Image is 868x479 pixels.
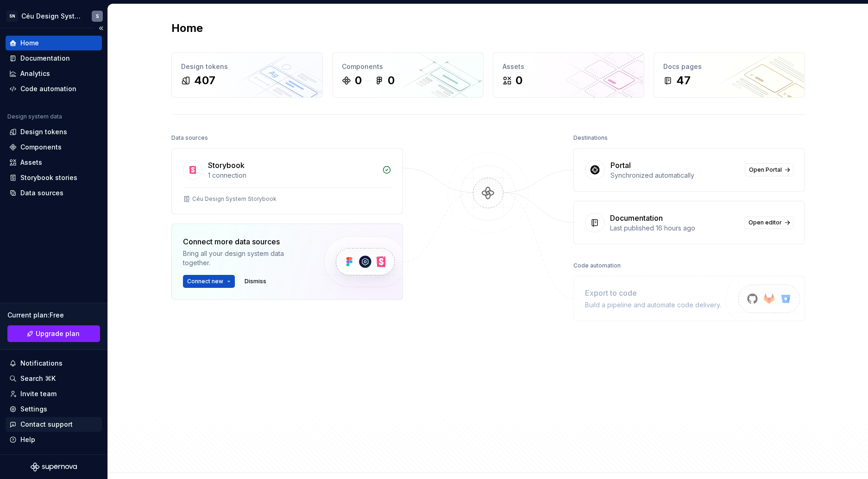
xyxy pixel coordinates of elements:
[749,166,782,174] span: Open Portal
[20,374,56,383] div: Search ⌘K
[183,236,308,247] div: Connect more data sources
[6,170,102,185] a: Storybook stories
[20,404,47,414] div: Settings
[187,278,223,285] span: Connect new
[745,163,793,176] a: Open Portal
[6,155,102,170] a: Assets
[7,113,62,120] div: Design system data
[6,386,102,401] a: Invite team
[6,124,102,139] a: Design tokens
[6,36,102,50] a: Home
[171,148,403,214] a: Storybook1 connectionCéu Design System Storybook
[96,12,99,20] div: S
[6,81,102,96] a: Code automation
[208,171,377,180] div: 1 connection
[6,371,102,386] button: Search ⌘K
[6,140,102,155] a: Components
[20,127,67,137] div: Design tokens
[342,62,474,71] div: Components
[20,158,42,167] div: Assets
[610,171,739,180] div: Synchronized automatically
[94,22,107,35] button: Collapse sidebar
[654,52,805,98] a: Docs pages47
[7,311,100,320] div: Current plan : Free
[7,325,100,342] a: Upgrade plan
[171,21,203,36] h2: Home
[20,84,76,93] div: Code automation
[20,54,70,63] div: Documentation
[36,329,80,338] span: Upgrade plan
[171,52,323,98] a: Design tokens407
[20,188,63,198] div: Data sources
[208,160,245,171] div: Storybook
[20,173,77,182] div: Storybook stories
[194,73,215,88] div: 407
[744,216,793,229] a: Open editor
[6,186,102,200] a: Data sources
[183,275,235,288] button: Connect new
[6,66,102,81] a: Analytics
[181,62,313,71] div: Design tokens
[31,462,77,472] svg: Supernova Logo
[183,249,308,267] div: Bring all your design system data together.
[20,143,62,152] div: Components
[6,432,102,447] button: Help
[493,52,644,98] a: Assets0
[355,73,362,88] div: 0
[663,62,795,71] div: Docs pages
[21,12,81,21] div: Céu Design System
[676,73,691,88] div: 47
[516,73,522,88] div: 0
[6,417,102,432] button: Contact support
[2,6,106,26] button: SNCéu Design SystemS
[610,224,739,233] div: Last published 16 hours ago
[585,287,721,299] div: Export to code
[20,420,73,429] div: Contact support
[6,51,102,66] a: Documentation
[748,219,782,226] span: Open editor
[20,69,50,78] div: Analytics
[388,73,395,88] div: 0
[20,359,63,368] div: Notifications
[6,402,102,417] a: Settings
[610,160,631,171] div: Portal
[573,131,608,144] div: Destinations
[192,195,277,203] div: Céu Design System Storybook
[171,131,208,144] div: Data sources
[6,11,18,22] div: SN
[610,212,663,224] div: Documentation
[6,356,102,371] button: Notifications
[20,389,57,398] div: Invite team
[503,62,635,71] div: Assets
[585,300,721,310] div: Build a pipeline and automate code delivery.
[332,52,484,98] a: Components00
[240,275,270,288] button: Dismiss
[573,259,621,272] div: Code automation
[245,278,266,285] span: Dismiss
[20,435,35,444] div: Help
[20,38,39,48] div: Home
